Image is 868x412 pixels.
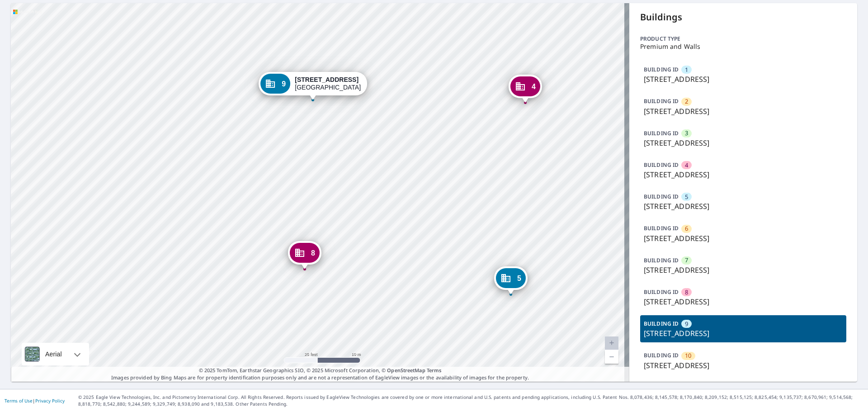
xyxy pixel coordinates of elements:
[644,161,679,169] p: BUILDING ID
[644,256,679,264] p: BUILDING ID
[644,97,679,105] p: BUILDING ID
[42,343,65,365] div: Aerial
[78,394,863,407] p: © 2025 Eagle View Technologies, Inc. and Pictometry International Corp. All Rights Reserved. Repo...
[685,161,688,170] span: 4
[644,106,843,117] p: [STREET_ADDRESS]
[644,169,843,180] p: [STREET_ADDRESS]
[605,350,618,364] a: Current Level 20, Zoom Out
[644,224,679,232] p: BUILDING ID
[427,367,442,374] a: Terms
[259,72,367,100] div: Dropped pin, building 9, Commercial property, 9241 Merrimac Ln N Maple Grove, MN 55311
[5,398,65,403] p: |
[35,398,65,404] a: Privacy Policy
[640,35,846,43] p: Product type
[295,76,359,83] strong: [STREET_ADDRESS]
[644,193,679,200] p: BUILDING ID
[644,351,679,359] p: BUILDING ID
[644,328,843,339] p: [STREET_ADDRESS]
[387,367,425,374] a: OpenStreetMap
[605,336,618,350] a: Current Level 20, Zoom In Disabled
[644,74,843,85] p: [STREET_ADDRESS]
[11,367,629,382] p: Images provided by Bing Maps are for property identification purposes only and are not a represen...
[199,367,442,374] span: © 2025 TomTom, Earthstar Geographics SIO, © 2025 Microsoft Corporation, ©
[288,241,321,269] div: Dropped pin, building 8, Commercial property, 9225 Merrimac Ln N Maple Grove, MN 55311
[532,83,536,90] span: 4
[685,66,688,74] span: 1
[685,129,688,137] span: 3
[644,129,679,137] p: BUILDING ID
[685,193,688,201] span: 5
[640,43,846,50] p: Premium and Walls
[644,66,679,73] p: BUILDING ID
[640,10,846,24] p: Buildings
[644,360,843,371] p: [STREET_ADDRESS]
[22,343,89,365] div: Aerial
[685,224,688,233] span: 6
[685,288,688,297] span: 8
[644,288,679,296] p: BUILDING ID
[282,81,286,87] span: 9
[644,233,843,244] p: [STREET_ADDRESS]
[685,351,691,360] span: 10
[685,97,688,106] span: 2
[685,320,688,328] span: 9
[685,256,688,265] span: 7
[5,398,33,404] a: Terms of Use
[517,275,521,282] span: 5
[644,201,843,212] p: [STREET_ADDRESS]
[295,76,361,91] div: [GEOGRAPHIC_DATA]
[494,266,528,294] div: Dropped pin, building 5, Commercial property, 9220 Merrimac Ln N Maple Grove, MN 55311
[644,137,843,148] p: [STREET_ADDRESS]
[311,250,315,256] span: 8
[644,265,843,275] p: [STREET_ADDRESS]
[509,75,542,103] div: Dropped pin, building 4, Commercial property, 9240 Merrimac Ln N Maple Grove, MN 55311
[644,320,679,327] p: BUILDING ID
[644,296,843,307] p: [STREET_ADDRESS]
